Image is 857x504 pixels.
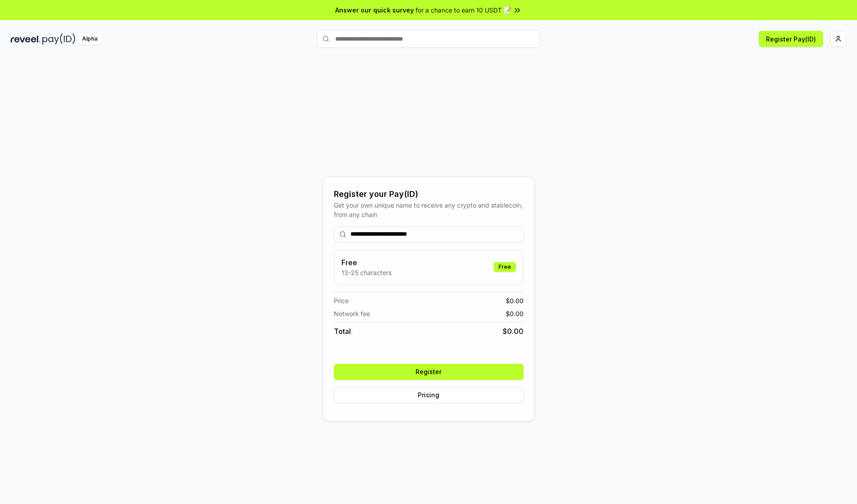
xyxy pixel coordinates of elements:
[334,364,524,380] button: Register
[334,188,524,200] div: Register your Pay(ID)
[334,387,524,403] button: Pricing
[503,326,524,337] span: $ 0.00
[334,309,370,318] span: Network fee
[506,309,524,318] span: $ 0.00
[334,200,524,219] div: Get your own unique name to receive any crypto and stablecoin, from any chain
[416,5,511,15] span: for a chance to earn 10 USDT 📝
[334,326,351,337] span: Total
[506,296,524,305] span: $ 0.00
[334,296,349,305] span: Price
[494,262,516,272] div: Free
[335,5,414,15] span: Answer our quick survey
[341,257,391,268] h3: Free
[759,31,823,47] button: Register Pay(ID)
[77,33,102,45] div: Alpha
[341,268,391,277] p: 13-25 characters
[11,33,41,45] img: reveel_dark
[42,33,75,45] img: pay_id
